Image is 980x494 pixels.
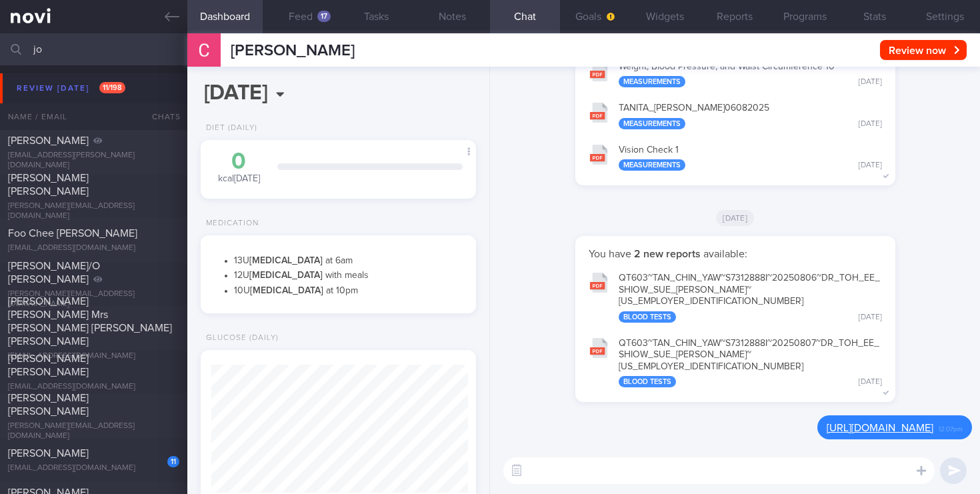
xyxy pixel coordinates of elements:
[99,82,125,93] span: 11 / 198
[880,40,967,60] button: Review now
[619,103,882,129] div: TANITA_ [PERSON_NAME] 06082025
[859,161,882,171] div: [DATE]
[619,145,882,171] div: Vision Check 1
[859,313,882,323] div: [DATE]
[8,421,179,441] div: [PERSON_NAME][EMAIL_ADDRESS][DOMAIN_NAME]
[250,286,323,295] strong: [MEDICAL_DATA]
[167,456,179,467] div: 11
[8,228,137,239] span: Foo Chee [PERSON_NAME]
[214,150,264,173] div: 0
[234,252,463,267] li: 13 U at 6am
[619,61,882,88] div: Weight, Blood Pressure, and Waist Circumference 10
[201,219,259,229] div: Medication
[859,377,882,387] div: [DATE]
[827,423,933,433] a: [URL][DOMAIN_NAME]
[619,76,685,87] div: Measurements
[582,136,889,178] button: Vision Check 1 Measurements [DATE]
[619,311,676,323] div: Blood Tests
[8,261,100,285] span: [PERSON_NAME]/O [PERSON_NAME]
[619,159,685,171] div: Measurements
[8,393,89,417] span: [PERSON_NAME] [PERSON_NAME]
[8,151,179,171] div: [EMAIL_ADDRESS][PERSON_NAME][DOMAIN_NAME]
[859,77,882,87] div: [DATE]
[201,123,257,133] div: Diet (Daily)
[214,150,264,185] div: kcal [DATE]
[582,264,889,329] button: QT603~TAN_CHIN_YAW~S7312888I~20250806~DR_TOH_EE_SHIOW_SUE_[PERSON_NAME]~[US_EMPLOYER_IDENTIFICATI...
[234,282,463,297] li: 10 U at 10pm
[13,79,129,97] div: Review [DATE]
[8,173,89,197] span: [PERSON_NAME] [PERSON_NAME]
[8,382,179,392] div: [EMAIL_ADDRESS][DOMAIN_NAME]
[619,338,882,388] div: QT603~TAN_ CHIN_ YAW~S7312888I~20250807~DR_ TOH_ EE_ SHIOW_ SUE_ [PERSON_NAME]~[US_EMPLOYER_IDENT...
[8,448,89,459] span: [PERSON_NAME]
[234,267,463,282] li: 12 U with meals
[8,243,179,253] div: [EMAIL_ADDRESS][DOMAIN_NAME]
[8,135,89,146] span: [PERSON_NAME]
[249,271,323,280] strong: [MEDICAL_DATA]
[134,103,187,130] div: Chats
[8,351,179,361] div: [EMAIL_ADDRESS][DOMAIN_NAME]
[317,11,331,22] div: 17
[8,201,179,221] div: [PERSON_NAME][EMAIL_ADDRESS][DOMAIN_NAME]
[201,333,279,343] div: Glucose (Daily)
[619,376,676,387] div: Blood Tests
[8,463,179,473] div: [EMAIL_ADDRESS][DOMAIN_NAME]
[631,249,703,259] strong: 2 new reports
[582,329,889,395] button: QT603~TAN_CHIN_YAW~S7312888I~20250807~DR_TOH_EE_SHIOW_SUE_[PERSON_NAME]~[US_EMPLOYER_IDENTIFICATI...
[249,256,323,265] strong: [MEDICAL_DATA]
[582,94,889,136] button: TANITA_[PERSON_NAME]06082025 Measurements [DATE]
[619,118,685,129] div: Measurements
[8,353,89,377] span: [PERSON_NAME] [PERSON_NAME]
[619,273,882,323] div: QT603~TAN_ CHIN_ YAW~S7312888I~20250806~DR_ TOH_ EE_ SHIOW_ SUE_ [PERSON_NAME]~[US_EMPLOYER_IDENT...
[8,289,179,309] div: [PERSON_NAME][EMAIL_ADDRESS][DOMAIN_NAME]
[231,43,355,59] span: [PERSON_NAME]
[582,53,889,95] button: Weight, Blood Pressure, and Waist Circumference 10 Measurements [DATE]
[8,296,172,347] span: [PERSON_NAME] [PERSON_NAME] Mrs [PERSON_NAME] [PERSON_NAME] [PERSON_NAME]
[859,119,882,129] div: [DATE]
[716,210,754,226] span: [DATE]
[589,247,882,261] p: You have available:
[939,421,963,434] span: 12:07pm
